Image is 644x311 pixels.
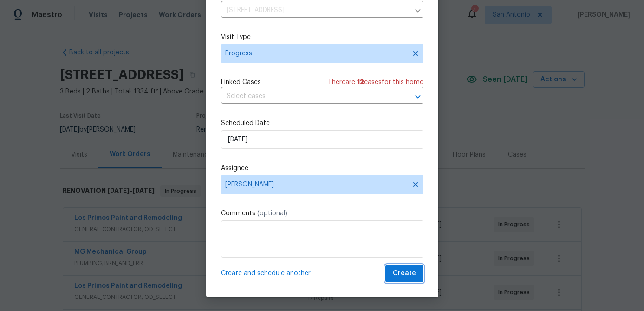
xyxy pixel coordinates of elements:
span: Progress [225,49,406,58]
span: (optional) [257,210,287,217]
input: Select cases [221,89,397,104]
span: There are case s for this home [328,78,423,87]
button: Open [411,90,424,103]
span: 12 [357,79,364,86]
span: Create [393,268,416,279]
label: Visit Type [221,33,423,42]
input: M/D/YYYY [221,130,423,149]
label: Scheduled Date [221,119,423,128]
label: Assignee [221,164,423,173]
input: Enter in an address [221,3,410,18]
span: Linked Cases [221,78,261,87]
button: Create [385,265,423,282]
label: Comments [221,209,423,218]
span: [PERSON_NAME] [225,181,407,188]
span: Create and schedule another [221,269,311,278]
